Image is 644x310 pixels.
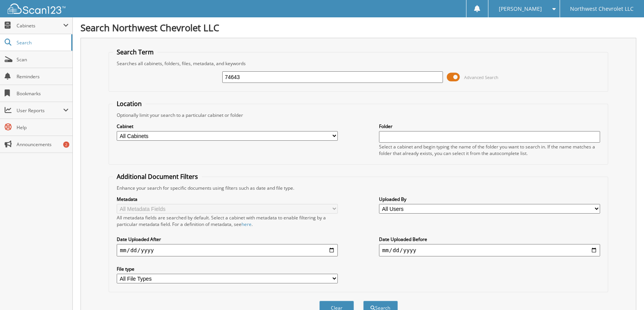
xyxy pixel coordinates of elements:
iframe: Chat Widget [605,273,644,310]
span: Northwest Chevrolet LLC [570,7,634,11]
span: Bookmarks [17,90,69,97]
h1: Search Northwest Chevrolet LLC [80,21,636,34]
div: Searches all cabinets, folders, files, metadata, and keywords [113,60,604,67]
label: Metadata [117,196,338,202]
label: Date Uploaded Before [379,236,600,243]
span: Reminders [17,73,69,80]
label: Date Uploaded After [117,236,338,243]
span: Announcements [17,141,69,148]
div: 2 [63,142,69,148]
label: File type [117,266,338,272]
label: Cabinet [117,123,338,130]
label: Folder [379,123,600,130]
span: [PERSON_NAME] [499,7,542,11]
span: Cabinets [17,22,63,29]
span: User Reports [17,107,63,114]
div: Select a cabinet and begin typing the name of the folder you want to search in. If the name match... [379,143,600,157]
input: end [379,244,600,256]
span: Scan [17,56,69,63]
legend: Location [113,99,146,108]
div: Enhance your search for specific documents using filters such as date and file type. [113,185,604,191]
input: start [117,244,338,256]
span: Help [17,124,69,131]
label: Uploaded By [379,196,600,202]
legend: Search Term [113,48,158,56]
div: All metadata fields are searched by default. Select a cabinet with metadata to enable filtering b... [117,214,338,227]
span: Search [17,39,67,46]
div: Optionally limit your search to a particular cabinet or folder [113,112,604,118]
img: scan123-logo-white.svg [8,3,65,14]
legend: Additional Document Filters [113,172,202,181]
a: here [241,221,252,227]
span: Advanced Search [464,74,498,80]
